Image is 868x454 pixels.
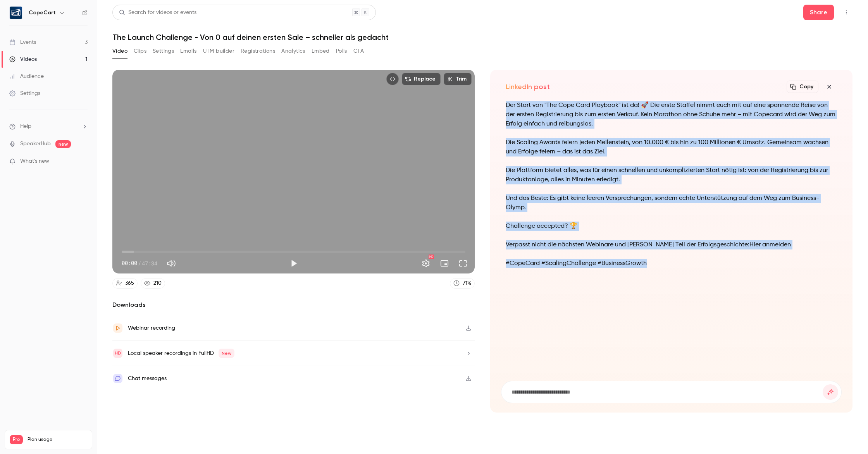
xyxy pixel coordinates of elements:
p: Die Plattform bietet alles, was für einen schnellen und unkomplizierten Start nötig ist: von der ... [506,166,837,184]
span: New [219,349,234,358]
p: #CopeCard #ScalingChallenge #BusinessGrowth [506,259,837,268]
span: Help [20,122,31,131]
button: Emails [180,45,196,57]
p: Die Scaling Awards feiern jeden Meilenstein, von 10.000 € bis hin zu 100 Millionen € Umsatz. Geme... [506,138,837,156]
button: Replace [402,73,441,85]
p: Der Start von "The Cope Card Playbook" ist da! 🚀 Die erste Staffel nimmt euch mit auf eine spanne... [506,101,837,129]
button: Mute [164,256,179,271]
div: 365 [125,279,134,287]
button: Full screen [455,256,471,271]
h2: Downloads [112,300,475,310]
button: Settings [153,45,174,57]
div: Webinar recording [128,323,175,333]
span: Plan usage [28,437,87,443]
div: Settings [9,89,40,97]
button: Trim [444,73,472,85]
a: Hier anmelden [749,242,791,248]
a: 71% [450,278,475,289]
button: Video [112,45,127,57]
button: CTA [353,45,364,57]
button: Top Bar Actions [840,6,852,19]
span: What's new [20,157,49,165]
img: CopeCart [10,7,22,19]
div: Search for videos or events [119,9,196,17]
div: Audience [9,72,44,80]
button: Analytics [281,45,305,57]
button: Clips [134,45,146,57]
h2: LinkedIn post [506,82,550,91]
div: Videos [9,55,37,63]
button: Settings [418,256,434,271]
h1: The Launch Challenge - Von 0 auf deinen ersten Sale – schneller als gedacht [112,33,852,42]
span: / [138,259,141,267]
span: Pro [10,435,23,444]
button: Registrations [241,45,275,57]
button: Turn on miniplayer [437,256,452,271]
div: Chat messages [128,374,167,383]
p: Und das Beste: Es gibt keine leeren Versprechungen, sondern echte Unterstützung auf dem Weg zum B... [506,194,837,212]
h6: CopeCart [29,9,56,17]
a: SpeakerHub [20,140,51,148]
button: Copy [787,81,818,93]
button: Polls [336,45,347,57]
li: help-dropdown-opener [9,122,88,131]
p: Verpasst nicht die nächsten Webinare und [PERSON_NAME] Teil der Erfolgsgeschichte: [506,240,837,249]
span: 00:00 [122,259,137,267]
div: 00:00 [122,259,157,267]
div: Local speaker recordings in FullHD [128,349,234,358]
button: Embed [312,45,330,57]
a: 210 [141,278,165,289]
div: HD [429,255,434,259]
div: Events [9,38,36,46]
p: Challenge accepted? 🏆 [506,222,837,231]
button: UTM builder [203,45,234,57]
span: 47:34 [142,259,157,267]
a: 365 [112,278,138,289]
button: Play [286,256,301,271]
div: 71 % [463,279,471,287]
button: Embed video [386,73,399,85]
div: 210 [153,279,162,287]
button: Share [803,5,834,20]
span: new [55,140,71,148]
